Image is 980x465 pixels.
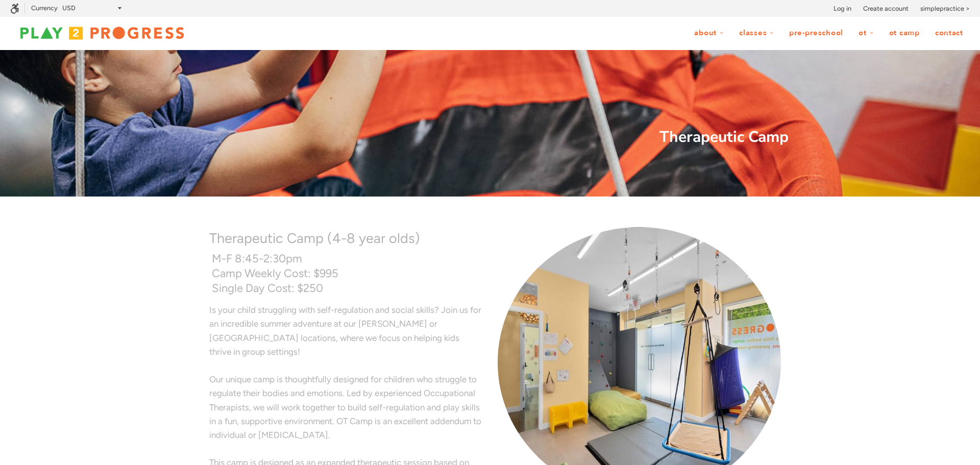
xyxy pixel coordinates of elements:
[31,4,58,12] label: Currency
[10,23,194,43] img: Play2Progress logo
[782,23,850,43] a: Pre-Preschool
[920,4,970,14] a: simplepractice >
[212,266,482,281] p: Camp Weekly Cost: $995
[852,23,880,43] a: OT
[928,23,970,43] a: Contact
[834,4,851,14] a: Log in
[659,127,789,148] strong: Therapeutic Camp
[209,374,481,440] span: Our unique camp is thoughtfully designed for children who struggle to regulate their bodies and e...
[688,23,730,43] a: About
[209,305,481,357] span: Is your child struggling with self-regulation and social skills? Join us for an incredible summer...
[341,230,420,247] span: -8 year olds)
[212,281,482,296] p: Single Day Cost: $250
[212,252,482,266] p: M-F 8:45-2:30pm
[883,23,926,43] a: OT Camp
[732,23,780,43] a: Classes
[209,227,482,249] p: Therapeutic Camp (4
[863,4,909,14] a: Create account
